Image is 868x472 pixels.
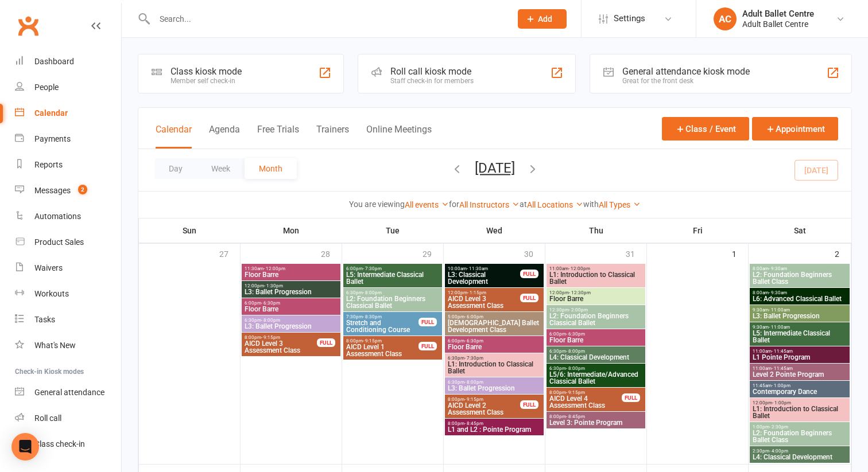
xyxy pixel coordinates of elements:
[752,349,847,354] span: 11:00am
[363,314,382,319] span: - 8:30pm
[321,244,342,263] div: 28
[346,319,419,333] span: Stretch and Conditioning Course
[34,263,63,272] div: Waivers
[549,395,622,409] span: AICD Level 4 Assessment Class
[15,49,121,75] a: Dashboard
[244,283,338,288] span: 12:00pm
[261,318,280,323] span: - 8:00pm
[549,354,643,361] span: L4: Classical Development
[264,283,283,288] span: - 1:30pm
[244,266,338,271] span: 11:30am
[752,383,847,388] span: 11:45am
[524,244,545,263] div: 30
[835,244,851,263] div: 2
[464,314,483,319] span: - 6:00pm
[549,366,643,371] span: 6:30pm
[520,270,538,278] div: FULL
[626,244,646,263] div: 31
[549,331,643,337] span: 6:00pm
[622,66,750,77] div: General attendance kiosk mode
[520,200,527,209] strong: at
[151,11,503,27] input: Search...
[569,307,588,313] span: - 2:00pm
[545,219,647,243] th: Thu
[34,289,69,298] div: Workouts
[34,160,63,169] div: Reports
[34,186,71,195] div: Messages
[346,271,440,285] span: L5: Intermediate Classical Ballet
[566,366,585,371] span: - 8:00pm
[197,158,245,179] button: Week
[566,331,585,337] span: - 6:30pm
[647,219,749,243] th: Fri
[549,349,643,354] span: 6:30pm
[34,341,76,350] div: What's New
[245,158,297,179] button: Month
[346,344,419,357] span: AICD Level 1 Assessment Class
[257,124,299,149] button: Free Trials
[418,318,437,326] div: FULL
[34,315,55,324] div: Tasks
[317,338,335,347] div: FULL
[549,414,643,419] span: 8:00pm
[467,290,486,295] span: - 1:15pm
[261,335,280,340] span: - 9:15pm
[447,295,521,309] span: AICD Level 3 Assessment Class
[459,200,520,209] a: All Instructors
[244,318,338,323] span: 6:30pm
[15,307,121,333] a: Tasks
[15,333,121,358] a: What's New
[15,152,121,178] a: Reports
[15,281,121,307] a: Workouts
[363,266,382,271] span: - 7:30pm
[568,266,590,271] span: - 12:00pm
[447,402,521,416] span: AICD Level 2 Assessment Class
[346,295,440,309] span: L2: Foundation Beginners Classical Ballet
[447,290,521,295] span: 12:00pm
[538,14,552,24] span: Add
[346,266,440,271] span: 6:00pm
[316,124,349,149] button: Trainers
[34,439,85,448] div: Class check-in
[475,160,515,176] button: [DATE]
[447,319,541,333] span: [DEMOGRAPHIC_DATA] Ballet Development Class
[772,366,793,371] span: - 11:45am
[449,200,459,209] strong: for
[549,371,643,385] span: L5/6: Intermediate/Advanced Classical Ballet
[346,314,419,319] span: 7:30pm
[15,178,121,204] a: Messages 2
[34,108,68,118] div: Calendar
[732,244,748,263] div: 1
[363,290,382,295] span: - 8:00pm
[464,380,483,385] span: - 8:00pm
[752,430,847,443] span: L2: Foundation Beginners Ballet Class
[752,290,847,295] span: 8:00am
[418,342,437,350] div: FULL
[15,255,121,281] a: Waivers
[346,338,419,344] span: 8:00pm
[549,266,643,271] span: 11:00am
[752,400,847,405] span: 12:00pm
[209,124,240,149] button: Agenda
[15,380,121,405] a: General attendance kiosk mode
[714,7,737,30] div: AC
[752,366,847,371] span: 11:00am
[749,219,851,243] th: Sat
[752,271,847,285] span: L2: Foundation Beginners Ballet Class
[549,419,643,426] span: Level 3: Pointe Program
[244,288,338,295] span: L3: Ballet Progression
[405,200,449,209] a: All events
[34,83,59,92] div: People
[520,400,538,409] div: FULL
[15,126,121,152] a: Payments
[14,11,42,40] a: Clubworx
[527,200,583,209] a: All Locations
[444,219,545,243] th: Wed
[752,266,847,271] span: 8:00am
[34,237,84,247] div: Product Sales
[742,9,814,19] div: Adult Ballet Centre
[464,421,483,426] span: - 8:45pm
[34,134,71,143] div: Payments
[520,294,538,302] div: FULL
[752,454,847,461] span: L4: Classical Development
